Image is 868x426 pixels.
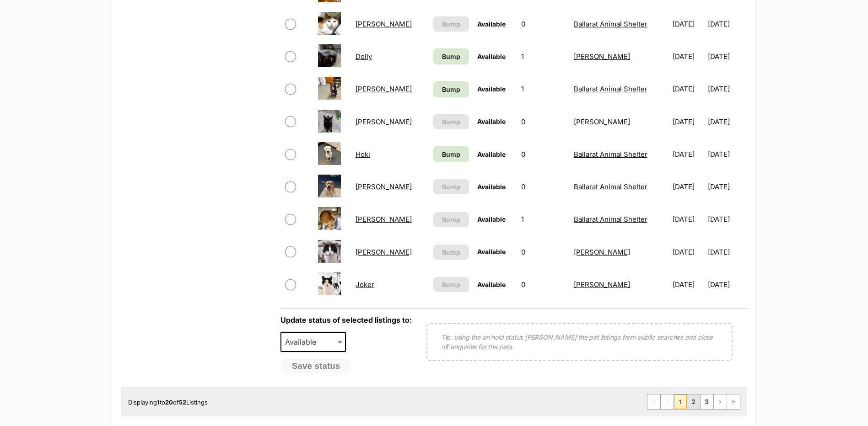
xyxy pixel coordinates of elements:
td: 1 [518,73,569,105]
span: Page 1 [674,394,687,409]
td: [DATE] [708,171,746,202]
span: Previous page [661,394,674,409]
span: Bump [442,52,460,61]
td: [DATE] [708,41,746,72]
span: Available [281,335,325,348]
a: Page 2 [687,394,700,409]
strong: 20 [165,399,173,406]
td: [DATE] [669,106,707,138]
span: Available [477,215,506,223]
td: 0 [518,236,569,268]
span: Bump [442,280,460,289]
span: Bump [442,85,460,94]
a: [PERSON_NAME] [356,117,412,126]
button: Bump [433,277,469,292]
td: 0 [518,138,569,170]
a: Ballarat Animal Shelter [574,20,647,28]
td: [DATE] [669,203,707,235]
td: [DATE] [708,269,746,300]
a: Page 3 [701,394,713,409]
a: [PERSON_NAME] [574,248,630,256]
a: Dolly [356,52,372,61]
span: Displaying to of Listings [128,399,208,406]
td: [DATE] [669,41,707,72]
a: [PERSON_NAME] [574,52,630,61]
a: Bump [433,48,469,64]
td: [DATE] [708,138,746,170]
span: Bump [442,19,460,29]
a: [PERSON_NAME] [574,280,630,289]
span: Bump [442,149,460,159]
span: Available [477,20,506,28]
a: Next page [714,394,727,409]
span: Bump [442,215,460,224]
span: Available [477,248,506,256]
td: [DATE] [708,236,746,268]
a: [PERSON_NAME] [356,20,412,28]
td: [DATE] [669,8,707,40]
a: [PERSON_NAME] [356,248,412,256]
a: [PERSON_NAME] [356,85,412,93]
span: Available [477,183,506,191]
span: Bump [442,117,460,127]
a: [PERSON_NAME] [356,215,412,224]
a: Ballarat Animal Shelter [574,215,647,224]
a: [PERSON_NAME] [574,117,630,126]
td: [DATE] [669,73,707,105]
span: Available [477,281,506,288]
a: Ballarat Animal Shelter [574,182,647,191]
label: Update status of selected listings to: [280,315,412,325]
td: [DATE] [708,106,746,138]
td: [DATE] [669,171,707,202]
span: Available [477,85,506,93]
span: First page [647,394,660,409]
span: Bump [442,182,460,192]
span: Bump [442,247,460,257]
td: [DATE] [708,73,746,105]
a: Ballarat Animal Shelter [574,85,647,93]
a: [PERSON_NAME] [356,182,412,191]
td: 1 [518,203,569,235]
span: Available [280,332,346,352]
td: 0 [518,171,569,202]
button: Bump [433,245,469,260]
a: Joker [356,280,374,289]
a: Last page [727,394,740,409]
td: [DATE] [669,269,707,300]
td: [DATE] [708,203,746,235]
a: Hoki [356,150,370,159]
td: 0 [518,269,569,300]
td: [DATE] [669,138,707,170]
td: 1 [518,41,569,72]
td: [DATE] [669,236,707,268]
span: Available [477,53,506,60]
a: Bump [433,146,469,162]
span: Available [477,150,506,158]
button: Bump [433,16,469,32]
a: Ballarat Animal Shelter [574,150,647,159]
td: [DATE] [708,8,746,40]
strong: 52 [179,399,186,406]
button: Bump [433,212,469,227]
nav: Pagination [647,394,740,410]
a: Bump [433,81,469,97]
button: Save status [280,359,352,373]
span: Available [477,117,506,125]
td: 0 [518,106,569,138]
button: Bump [433,179,469,194]
strong: 1 [157,399,160,406]
td: 0 [518,8,569,40]
button: Bump [433,114,469,129]
p: Tip: using the on hold status [PERSON_NAME] the pet listings from public searches and close off e... [441,332,718,351]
